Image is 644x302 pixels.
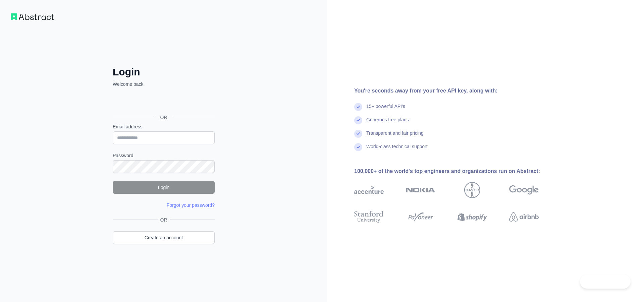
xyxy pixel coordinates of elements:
[406,182,435,198] img: nokia
[113,152,215,159] label: Password
[406,209,435,224] img: payoneer
[366,130,424,143] div: Transparent and fair pricing
[354,143,362,151] img: check mark
[354,209,384,224] img: stanford university
[464,182,480,198] img: bayer
[113,81,215,87] p: Welcome back
[167,202,215,208] a: Forgot your password?
[109,95,217,110] iframe: Sign in with Google Button
[113,123,215,130] label: Email address
[366,116,409,130] div: Generous free plans
[354,116,362,124] img: check mark
[366,103,405,116] div: 15+ powerful API's
[354,87,560,95] div: You're seconds away from your free API key, along with:
[509,182,539,198] img: google
[113,231,215,244] a: Create an account
[354,182,384,198] img: accenture
[354,130,362,138] img: check mark
[458,209,487,224] img: shopify
[155,114,173,121] span: OR
[113,181,215,194] button: Login
[11,13,54,20] img: Workflow
[580,275,631,289] iframe: Toggle Customer Support
[354,167,560,175] div: 100,000+ of the world's top engineers and organizations run on Abstract:
[509,209,539,224] img: airbnb
[113,66,215,78] h2: Login
[354,103,362,111] img: check mark
[158,217,170,223] span: OR
[366,143,428,157] div: World-class technical support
